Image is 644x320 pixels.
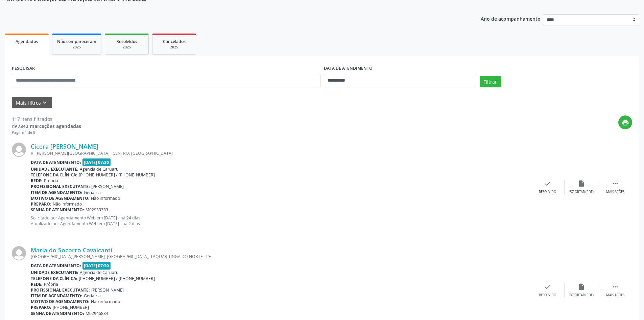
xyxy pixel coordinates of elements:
[157,45,191,50] div: 2025
[31,143,98,150] a: Cicera [PERSON_NAME]
[31,172,77,178] b: Telefone da clínica:
[91,287,124,293] span: [PERSON_NAME]
[57,39,96,44] span: Não compareceram
[606,190,624,194] div: Mais ações
[53,201,82,207] span: Não informado
[480,76,501,87] button: Filtrar
[612,283,619,291] i: 
[12,130,81,135] div: Página 1 de 8
[31,293,82,299] b: Item de agendamento:
[31,195,90,201] b: Motivo de agendamento:
[79,172,155,178] span: [PHONE_NUMBER] / [PHONE_NUMBER]
[31,311,84,316] b: Senha de atendimento:
[606,293,624,298] div: Mais ações
[18,123,81,129] strong: 7342 marcações agendadas
[110,45,144,50] div: 2025
[31,304,51,310] b: Preparo:
[86,207,108,213] span: M02933333
[31,150,531,156] div: R. [PERSON_NAME][GEOGRAPHIC_DATA] , CENTRO, [GEOGRAPHIC_DATA]
[569,190,594,194] div: Exportar (PDF)
[163,39,186,44] span: Cancelados
[31,287,90,293] b: Profissional executante:
[31,178,43,184] b: Rede:
[31,254,531,259] div: [GEOGRAPHIC_DATA][PERSON_NAME], [GEOGRAPHIC_DATA], TAQUARITINGA DO NORTE - PE
[86,311,108,316] span: M02946884
[539,293,556,298] div: Resolvido
[12,63,35,74] label: PESQUISAR
[44,178,58,184] span: Própria
[79,276,155,281] span: [PHONE_NUMBER] / [PHONE_NUMBER]
[622,119,629,126] i: print
[31,270,78,275] b: Unidade executante:
[569,293,594,298] div: Exportar (PDF)
[31,166,78,172] b: Unidade executante:
[91,299,120,304] span: Não informado
[618,115,632,129] button: print
[57,45,96,50] div: 2025
[84,293,101,299] span: Geriatria
[544,180,551,187] i: check
[31,246,112,254] a: Maria do Socorro Cavalcanti
[31,276,77,281] b: Telefone da clínica:
[91,184,124,189] span: [PERSON_NAME]
[31,215,531,227] p: Solicitado por Agendamento Web em [DATE] - há 24 dias Atualizado por Agendamento Web em [DATE] - ...
[82,158,111,166] span: [DATE] 07:30
[31,281,43,287] b: Rede:
[578,283,585,291] i: insert_drive_file
[324,63,373,74] label: DATA DE ATENDIMENTO
[31,190,82,195] b: Item de agendamento:
[12,97,52,109] button: Mais filtroskeyboard_arrow_down
[16,39,38,44] span: Agendados
[41,99,48,106] i: keyboard_arrow_down
[612,180,619,187] i: 
[116,39,137,44] span: Resolvidos
[12,123,81,130] div: de
[53,304,89,310] span: [PHONE_NUMBER]
[12,115,81,123] div: 117 itens filtrados
[31,201,51,207] b: Preparo:
[31,184,90,189] b: Profissional executante:
[80,270,119,275] span: Agencia de Caruaru
[12,143,26,157] img: img
[31,263,81,269] b: Data de atendimento:
[31,299,90,304] b: Motivo de agendamento:
[31,207,84,213] b: Senha de atendimento:
[91,195,120,201] span: Não informado
[84,190,101,195] span: Geriatria
[539,190,556,194] div: Resolvido
[80,166,119,172] span: Agencia de Caruaru
[481,14,541,23] p: Ano de acompanhamento
[544,283,551,291] i: check
[12,246,26,260] img: img
[31,159,81,165] b: Data de atendimento:
[82,262,111,270] span: [DATE] 07:30
[578,180,585,187] i: insert_drive_file
[44,281,58,287] span: Própria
